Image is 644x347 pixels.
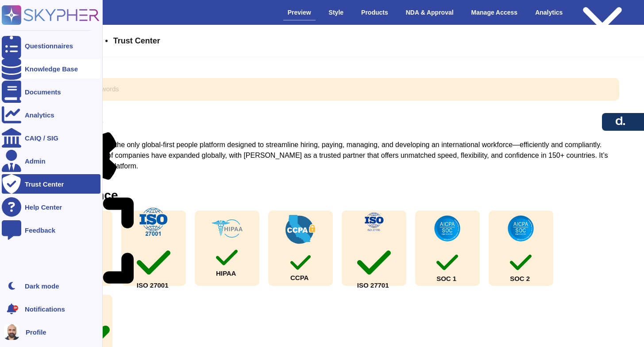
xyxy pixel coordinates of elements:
[4,324,19,340] img: user
[2,82,100,101] a: Documents
[2,322,26,342] button: user
[2,128,100,148] a: CAIQ / SIG
[510,250,532,281] div: SOC 2
[105,37,108,45] span: •
[25,283,59,289] div: Dark mode
[25,204,62,211] div: Help Center
[531,5,567,20] div: Analytics
[324,5,348,20] div: Style
[25,158,46,164] div: Admin
[25,89,61,95] div: Documents
[48,189,118,202] div: Compliance
[2,105,100,125] a: Analytics
[25,66,78,72] div: Knowledge Base
[25,135,58,141] div: CAIQ / SIG
[436,250,458,281] div: SOC 1
[357,5,393,20] div: Products
[25,43,73,49] div: Questionnaires
[357,243,391,289] div: ISO 27701
[433,214,462,243] img: check
[401,5,458,20] div: NDA & Approval
[216,245,238,277] div: HIPAA
[2,197,100,217] a: Help Center
[48,140,620,172] div: [PERSON_NAME] is the only global-first people platform designed to streamline hiring, paying, man...
[54,82,613,97] input: Search by keywords
[138,207,169,236] img: check
[25,112,54,118] div: Analytics
[2,220,100,240] a: Feedback
[283,5,316,20] div: Preview
[2,151,100,171] a: Admin
[48,118,103,131] div: Overview
[212,219,243,238] img: check
[506,214,535,243] img: check
[2,174,100,194] a: Trust Center
[25,306,65,312] span: Notifications
[359,207,388,236] img: check
[285,215,315,244] img: check
[25,227,55,234] div: Feedback
[2,59,100,78] a: Knowledge Base
[2,36,100,55] a: Questionnaires
[137,243,170,289] div: ISO 27001
[25,181,64,187] div: Trust Center
[113,37,160,45] span: Trust Center
[467,5,522,20] div: Manage Access
[13,305,18,311] div: 9+
[26,329,46,335] span: Profile
[290,251,311,281] div: CCPA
